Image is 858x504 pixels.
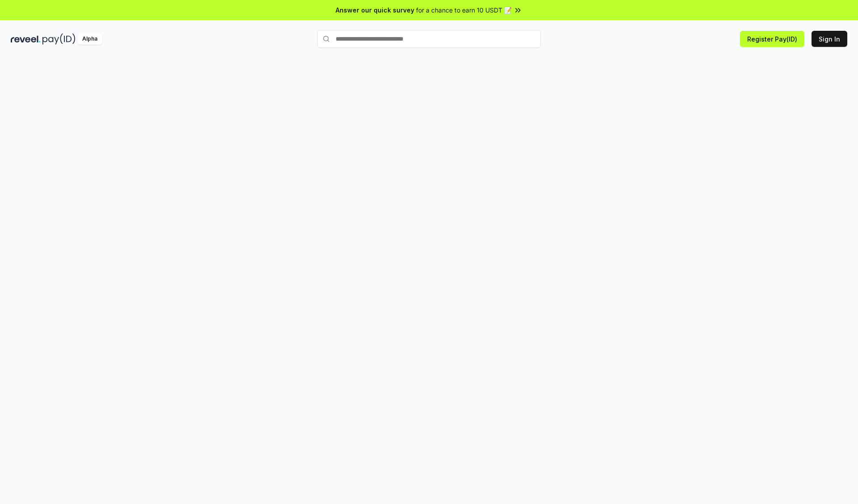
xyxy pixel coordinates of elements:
span: for a chance to earn 10 USDT 📝 [416,5,512,15]
button: Register Pay(ID) [740,31,804,47]
img: reveel_dark [11,33,41,45]
img: pay_id [42,33,76,45]
button: Sign In [812,31,847,47]
span: Answer our quick survey [336,5,414,15]
div: Alpha [77,33,102,45]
